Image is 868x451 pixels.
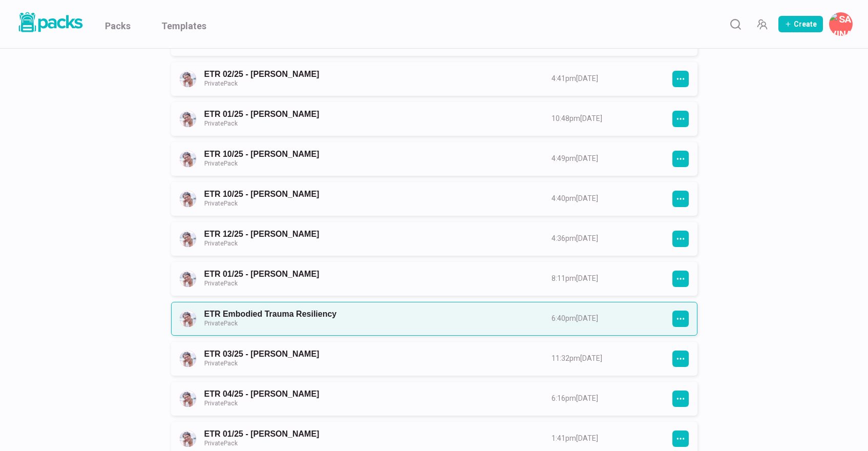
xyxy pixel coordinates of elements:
[829,12,853,36] button: Savina Tilmann
[15,10,84,38] a: Packs logo
[15,10,84,34] img: Packs logo
[725,14,746,34] button: Search
[778,16,823,32] button: Create Pack
[752,14,772,34] button: Manage Team Invites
